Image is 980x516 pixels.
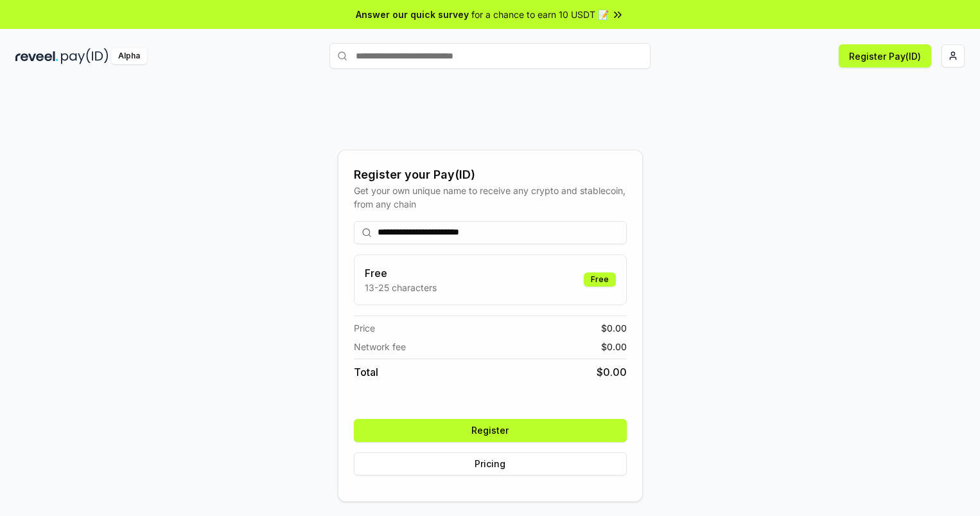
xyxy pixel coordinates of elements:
[354,166,627,184] div: Register your Pay(ID)
[597,364,627,380] span: $ 0.00
[354,184,627,211] div: Get your own unique name to receive any crypto and stablecoin, from any chain
[354,364,378,380] span: Total
[61,48,109,64] img: pay_id
[111,48,147,64] div: Alpha
[354,340,406,353] span: Network fee
[365,281,437,294] p: 13-25 characters
[15,48,58,64] img: reveel_dark
[601,340,627,353] span: $ 0.00
[601,321,627,335] span: $ 0.00
[354,321,375,335] span: Price
[356,8,469,21] span: Answer our quick survey
[839,44,931,67] button: Register Pay(ID)
[471,8,609,21] span: for a chance to earn 10 USDT 📝
[354,452,627,476] button: Pricing
[365,265,437,281] h3: Free
[584,272,616,287] div: Free
[354,419,627,442] button: Register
